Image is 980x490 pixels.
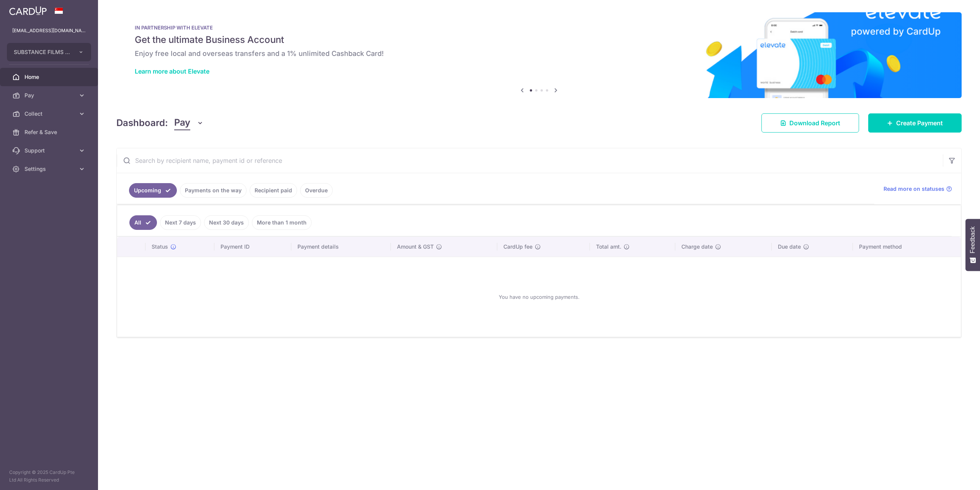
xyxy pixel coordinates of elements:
[160,215,201,230] a: Next 7 days
[180,183,247,198] a: Payments on the way
[24,147,75,154] span: Support
[117,148,943,173] input: Search by recipient name, payment id or reference
[7,43,91,61] button: SUBSTANCE FILMS PTE. LTD.
[24,92,75,99] span: Pay
[291,237,391,257] th: Payment details
[135,67,209,75] a: Learn more about Elevate
[778,243,801,251] span: Due date
[503,243,532,251] span: CardUp fee
[884,185,944,193] span: Read more on statuses
[135,34,943,46] h5: Get the ultimate Business Account
[174,116,190,130] span: Pay
[129,183,177,198] a: Upcoming
[126,263,952,331] div: You have no upcoming payments.
[596,243,621,251] span: Total amt.
[14,48,70,56] span: SUBSTANCE FILMS PTE. LTD.
[300,183,333,198] a: Overdue
[24,165,75,173] span: Settings
[129,215,157,230] a: All
[789,118,840,128] span: Download Report
[174,116,204,130] button: Pay
[24,73,75,81] span: Home
[214,237,291,257] th: Payment ID
[868,113,962,133] a: Create Payment
[135,25,943,31] p: IN PARTNERSHIP WITH ELEVATE
[965,219,980,271] button: Feedback - Show survey
[24,110,75,118] span: Collect
[12,27,86,34] p: [EMAIL_ADDRESS][DOMAIN_NAME]
[681,243,713,251] span: Charge date
[9,6,47,15] img: CardUp
[761,113,859,133] a: Download Report
[853,237,961,257] th: Payment method
[135,49,943,58] h6: Enjoy free local and overseas transfers and a 1% unlimited Cashback Card!
[896,118,943,128] span: Create Payment
[969,226,976,253] span: Feedback
[24,128,75,136] span: Refer & Save
[397,243,434,251] span: Amount & GST
[116,12,962,98] img: Renovation banner
[152,243,168,251] span: Status
[116,116,168,130] h4: Dashboard:
[252,215,312,230] a: More than 1 month
[884,185,952,193] a: Read more on statuses
[204,215,249,230] a: Next 30 days
[250,183,297,198] a: Recipient paid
